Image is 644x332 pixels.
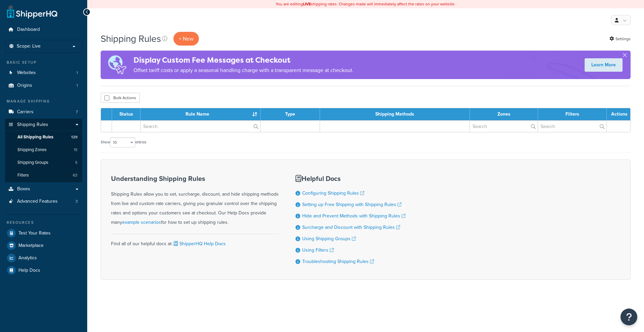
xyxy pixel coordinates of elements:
span: Test Your Rates [18,230,51,236]
div: Resources [5,220,82,225]
li: Advanced Features [5,195,82,208]
p: Offset tariff costs or apply a seasonal handling charge with a transparent message at checkout. [133,66,354,75]
a: Test Your Rates [5,227,82,239]
span: Origins [17,83,32,88]
h3: Helpful Docs [296,175,406,182]
a: Help Docs [5,264,82,276]
span: 5 [75,160,77,165]
b: LIVE [303,1,311,7]
th: Actions [607,108,630,120]
input: Search [538,121,606,132]
span: All Shipping Rules [17,134,53,140]
span: 63 [73,173,77,178]
a: ShipperHQ Help Docs [172,240,226,247]
h1: Shipping Rules [101,32,161,45]
li: Origins [5,79,82,92]
a: Learn More [585,58,623,72]
h3: Understanding Shipping Rules [111,175,279,182]
a: Dashboard [5,23,82,36]
span: 3 [75,199,78,204]
a: Using Filters [302,247,334,254]
span: 7 [76,109,78,115]
span: 1 [76,70,78,76]
a: Shipping Zones 15 [5,144,82,156]
th: Status [112,108,141,120]
button: Open Resource Center [621,309,637,325]
a: Troubleshooting Shipping Rules [302,258,374,265]
img: duties-banner-06bc72dcb5fe05cb3f9472aba00be2ae8eb53ab6f0d8bb03d382ba314ac3c341.png [101,51,133,79]
p: + New [173,32,199,46]
th: Filters [538,108,607,120]
li: Websites [5,67,82,79]
a: Filters 63 [5,169,82,182]
span: Shipping Rules [17,122,48,128]
div: Basic Setup [5,60,82,65]
a: Surcharge and Discount with Shipping Rules [302,224,400,231]
th: Shipping Methods [320,108,470,120]
span: Help Docs [18,268,40,273]
div: Find all of our helpful docs at: [111,234,279,249]
a: Boxes [5,183,82,195]
a: ShipperHQ Home [7,5,57,18]
a: Origins 1 [5,79,82,92]
li: Carriers [5,106,82,118]
span: 15 [74,147,77,153]
span: Shipping Groups [17,160,48,165]
span: Carriers [17,109,34,115]
input: Search [470,121,538,132]
a: Carriers 7 [5,106,82,118]
a: Advanced Features 3 [5,195,82,208]
label: Show entries [101,137,146,147]
a: Using Shipping Groups [302,235,356,242]
span: Filters [17,173,29,178]
a: Websites 1 [5,67,82,79]
select: Showentries [110,137,135,147]
div: Shipping Rules allow you to set, surcharge, discount, and hide shipping methods from live and cus... [111,175,279,227]
span: Websites [17,70,36,76]
span: Scope: Live [17,44,41,49]
button: Bulk Actions [101,93,140,103]
span: 129 [71,134,77,140]
th: Rule Name [141,108,261,120]
span: Marketplace [18,243,44,249]
li: Shipping Zones [5,144,82,156]
span: Analytics [18,255,37,261]
li: Shipping Groups [5,156,82,169]
span: Shipping Zones [17,147,47,153]
div: Manage Shipping [5,98,82,104]
a: Setting up Free Shipping with Shipping Rules [302,201,401,208]
a: Shipping Rules [5,119,82,131]
a: Analytics [5,252,82,264]
a: Shipping Groups 5 [5,156,82,169]
li: Filters [5,169,82,182]
th: Zones [470,108,538,120]
a: example scenarios [122,219,161,226]
span: Boxes [17,186,30,192]
h4: Display Custom Fee Messages at Checkout [133,55,354,66]
input: Search [141,121,260,132]
a: Marketplace [5,240,82,252]
li: All Shipping Rules [5,131,82,143]
a: Hide and Prevent Methods with Shipping Rules [302,212,406,219]
th: Type [261,108,320,120]
a: All Shipping Rules 129 [5,131,82,143]
span: Advanced Features [17,199,58,204]
a: Settings [609,34,631,44]
span: Dashboard [17,27,40,32]
li: Shipping Rules [5,119,82,182]
a: Configuring Shipping Rules [302,190,364,197]
span: 1 [76,83,78,88]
